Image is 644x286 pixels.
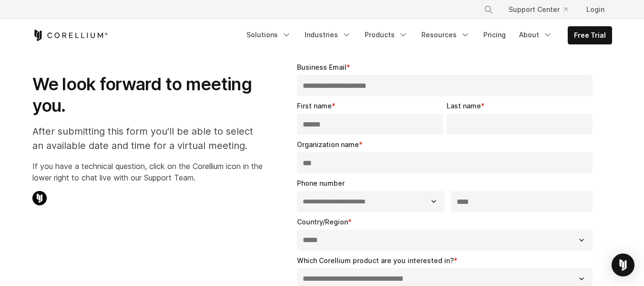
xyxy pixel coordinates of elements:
[32,124,263,153] p: After submitting this form you'll be able to select an available date and time for a virtual meet...
[568,27,612,44] a: Free Trial
[32,74,263,117] h1: We look forward to meeting you.
[478,26,511,43] a: Pricing
[612,254,634,276] div: Open Intercom Messenger
[32,160,263,183] p: If you have a technical question, click on the Corellium icon in the lower right to chat live wit...
[359,26,414,43] a: Products
[297,140,359,148] span: Organization name
[297,256,454,265] span: Which Corellium product are you interested in?
[416,26,476,43] a: Resources
[579,1,612,18] a: Login
[472,1,612,18] div: Navigation Menu
[297,218,348,226] span: Country/Region
[513,26,558,43] a: About
[241,26,297,43] a: Solutions
[32,191,47,205] img: Corellium Chat Icon
[297,102,332,110] span: First name
[241,26,612,44] div: Navigation Menu
[480,1,497,18] button: Search
[501,1,575,18] a: Support Center
[447,102,481,110] span: Last name
[297,63,347,71] span: Business Email
[297,179,345,187] span: Phone number
[32,30,108,41] a: Corellium Home
[299,26,357,43] a: Industries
